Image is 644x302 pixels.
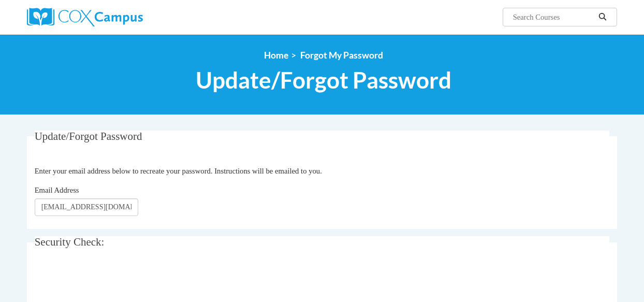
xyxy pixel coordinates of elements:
img: Cox Campus [27,8,143,26]
button: Search [595,11,610,23]
span: Forgot My Password [300,50,383,61]
a: Cox Campus [27,8,213,26]
span: Enter your email address below to recreate your password. Instructions will be emailed to you. [35,167,322,175]
input: Email [35,198,138,216]
span: Security Check: [35,236,105,248]
span: Update/Forgot Password [35,130,142,142]
span: Email Address [35,186,79,194]
input: Search Courses [512,11,595,23]
span: Update/Forgot Password [196,66,451,94]
a: Home [264,50,288,61]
